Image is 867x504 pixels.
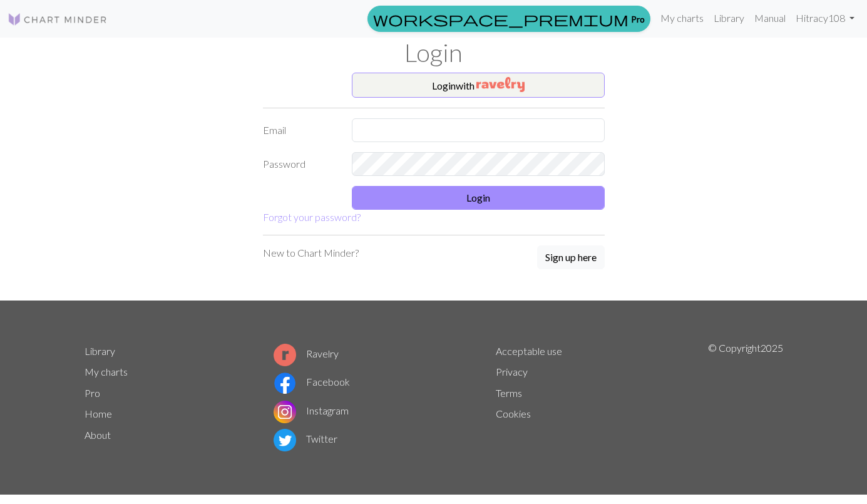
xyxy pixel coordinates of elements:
[496,345,562,357] a: Acceptable use
[709,6,749,31] a: Library
[263,211,361,223] a: Forgot your password?
[496,366,528,378] a: Privacy
[263,245,359,260] p: New to Chart Minder?
[274,376,350,388] a: Facebook
[274,344,296,366] img: Ravelry logo
[373,10,628,28] span: workspace_premium
[367,6,650,32] a: Pro
[537,245,605,269] button: Sign up here
[274,429,296,451] img: Twitter logo
[77,38,791,68] h1: Login
[274,433,337,445] a: Twitter
[85,408,112,419] a: Home
[85,429,111,441] a: About
[255,118,345,142] label: Email
[255,152,345,176] label: Password
[85,387,100,399] a: Pro
[8,12,108,27] img: Logo
[352,73,605,98] button: Loginwith
[655,6,709,31] a: My charts
[708,341,783,455] p: © Copyright 2025
[274,347,339,359] a: Ravelry
[274,372,296,394] img: Facebook logo
[496,408,531,419] a: Cookies
[791,6,859,31] a: Hitracy108
[476,77,525,92] img: Ravelry
[537,245,605,270] a: Sign up here
[749,6,791,31] a: Manual
[85,366,128,378] a: My charts
[274,404,349,416] a: Instagram
[352,186,605,210] button: Login
[85,345,115,357] a: Library
[496,387,522,399] a: Terms
[274,401,296,423] img: Instagram logo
